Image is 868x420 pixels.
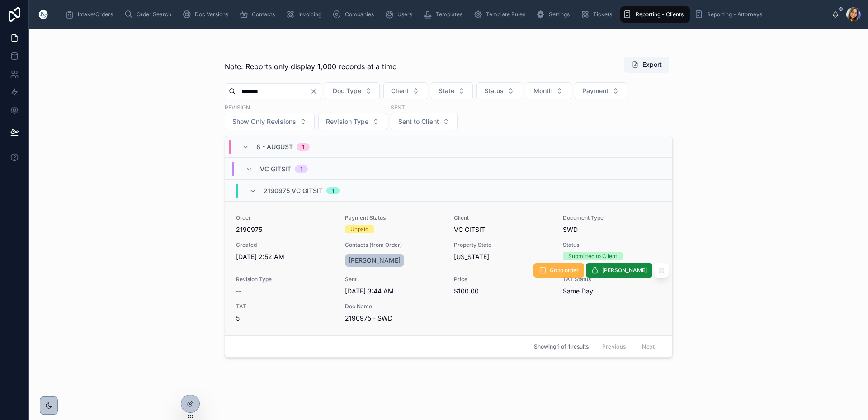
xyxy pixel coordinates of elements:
span: 2190975 - SWD [345,314,443,323]
button: Go to order [533,263,584,278]
span: -- [236,287,241,296]
span: Revision Type [236,276,334,283]
span: TAT [236,303,334,310]
span: 8 - August [256,142,293,151]
span: Status [484,86,504,95]
span: [DATE] 3:44 AM [345,287,443,296]
button: Select Button [325,82,380,99]
button: Select Button [526,82,571,99]
span: Sent to Client [398,117,439,126]
span: Show Only Revisions [232,117,296,126]
a: Intake/Orders [62,6,119,23]
button: Select Button [476,82,522,99]
span: Property State [454,241,552,249]
span: Tickets [593,11,612,18]
span: Reporting - Clients [636,11,684,18]
span: Sent [345,276,443,283]
a: [PERSON_NAME] [345,254,404,267]
span: Payment Status [345,214,443,222]
span: Price [454,276,552,283]
span: Contacts [252,11,275,18]
span: Intake/Orders [78,11,113,18]
div: Submitted to Client [568,252,617,260]
span: Order [236,214,334,222]
a: Reporting - Clients [620,6,690,23]
span: Settings [549,11,570,18]
a: Doc Versions [179,6,235,23]
span: Reporting - Attorneys [707,11,762,18]
span: [US_STATE] [454,252,489,261]
span: 5 [236,314,334,323]
a: Contacts [236,6,281,23]
a: Companies [330,6,380,23]
button: Clear [310,88,321,95]
a: Settings [533,6,576,23]
span: Go to order [550,267,579,274]
img: App logo [36,7,51,22]
span: Created [236,241,334,249]
a: Order Search [121,6,178,23]
span: Client [454,214,552,222]
span: 2190975 VC GITSIT [264,186,323,195]
button: Select Button [383,82,427,99]
span: Doc Versions [195,11,228,18]
span: TAT Status [563,276,661,283]
span: 2190975 [236,225,334,234]
span: VC GITSIT [454,225,552,234]
button: Export [624,57,669,73]
button: Select Button [391,113,458,130]
span: [DATE] 2:52 AM [236,252,334,261]
span: Note: Reports only display 1,000 records at a time [225,61,396,72]
span: Doc Type [333,86,361,95]
div: Unpaid [350,225,368,233]
button: Select Button [318,113,387,130]
span: Doc Name [345,303,443,310]
span: Templates [436,11,462,18]
div: 1 [302,143,304,151]
span: $100.00 [454,287,552,296]
button: Select Button [575,82,627,99]
label: Revision [225,103,250,111]
span: [PERSON_NAME] [349,256,401,265]
label: Sent [391,103,405,111]
a: Tickets [578,6,618,23]
button: Select Button [225,113,315,130]
span: Month [533,86,552,95]
span: Companies [345,11,374,18]
div: 1 [332,187,334,194]
div: scrollable content [58,5,832,24]
button: Select Button [431,82,473,99]
span: Revision Type [326,117,368,126]
span: Status [563,241,661,249]
span: Contacts (from Order) [345,241,443,249]
span: Order Search [137,11,171,18]
span: Client [391,86,409,95]
span: [PERSON_NAME] [602,267,647,274]
a: Invoicing [283,6,328,23]
span: Payment [582,86,609,95]
div: 1 [300,165,302,173]
span: Template Rules [486,11,525,18]
span: Users [397,11,412,18]
span: SWD [563,225,578,234]
span: Invoicing [298,11,321,18]
span: Document Type [563,214,661,222]
span: VC GITSIT [260,165,291,174]
a: Users [382,6,419,23]
a: Reporting - Attorneys [692,6,769,23]
span: Same Day [563,287,661,296]
span: State [439,86,454,95]
button: [PERSON_NAME] [586,263,652,278]
span: Showing 1 of 1 results [534,343,589,350]
a: Templates [420,6,469,23]
a: Template Rules [471,6,532,23]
